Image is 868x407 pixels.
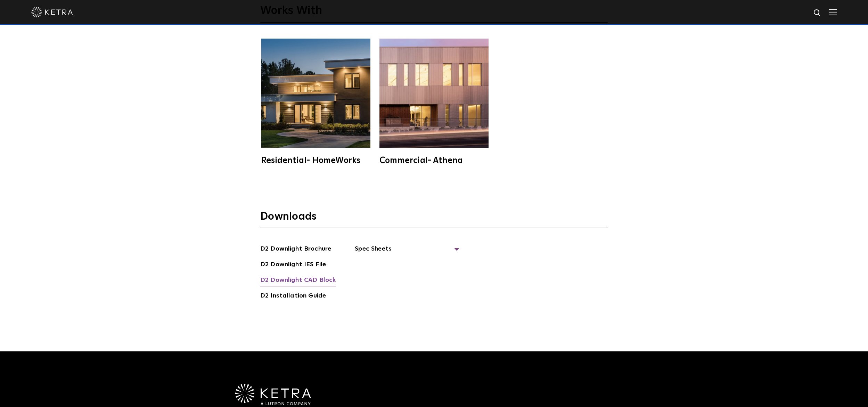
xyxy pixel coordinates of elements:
[261,39,370,148] img: homeworks_hero
[260,210,608,228] h3: Downloads
[379,156,489,165] div: Commercial- Athena
[378,39,490,165] a: Commercial- Athena
[829,9,837,15] img: Hamburger%20Nav.svg
[379,39,489,148] img: athena-square
[260,291,326,302] a: D2 Installation Guide
[260,244,331,255] a: D2 Downlight Brochure
[260,275,336,286] a: D2 Downlight CAD Block
[355,244,459,259] span: Spec Sheets
[261,156,370,165] div: Residential- HomeWorks
[813,9,822,17] img: search icon
[260,260,326,271] a: D2 Downlight IES File
[260,39,371,165] a: Residential- HomeWorks
[31,7,73,17] img: ketra-logo-2019-white
[235,384,311,405] img: Ketra-aLutronCo_White_RGB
